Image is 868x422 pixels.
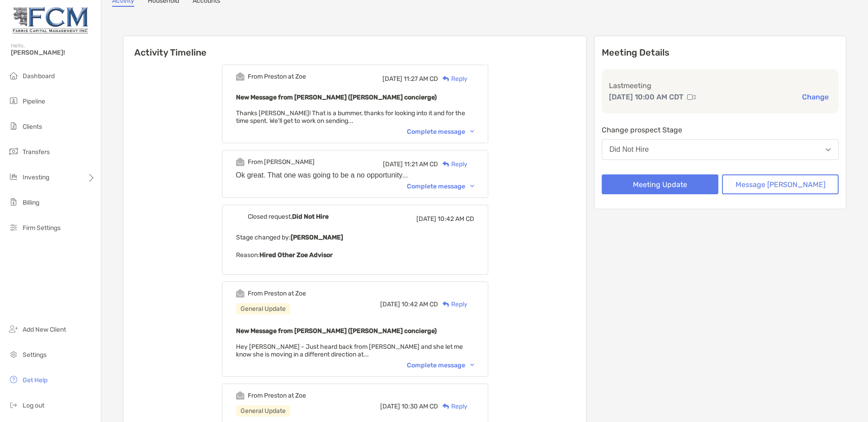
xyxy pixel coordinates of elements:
[8,171,19,182] img: investing icon
[236,72,245,81] img: Event icon
[236,212,245,221] img: Event icon
[438,215,474,223] span: 10:42 AM CD
[470,130,474,133] img: Chevron icon
[236,109,465,125] span: Thanks [PERSON_NAME]! That is a bummer, thanks for looking into it and for the time spent. We'll ...
[602,174,718,194] button: Meeting Update
[8,349,19,360] img: settings icon
[380,403,400,410] span: [DATE]
[407,183,474,190] div: Complete message
[438,159,467,169] div: Reply
[8,146,19,157] img: transfers icon
[602,124,839,136] p: Change prospect Stage
[401,300,438,308] span: 10:42 AM CD
[236,303,290,314] div: General Update
[8,95,19,106] img: pipeline icon
[443,161,449,167] img: Reply icon
[236,158,245,166] img: Event icon
[438,74,467,84] div: Reply
[443,403,449,409] img: Reply icon
[8,324,19,334] img: add_new_client icon
[380,300,400,308] span: [DATE]
[407,361,474,369] div: Complete message
[438,300,467,309] div: Reply
[23,402,44,409] span: Log out
[407,128,474,136] div: Complete message
[11,4,90,36] img: Zoe Logo
[404,160,438,168] span: 11:21 AM CD
[383,160,403,168] span: [DATE]
[236,327,437,335] b: New Message from [PERSON_NAME] ([PERSON_NAME] concierge)
[236,343,463,358] span: Hey [PERSON_NAME] - Just heard back from [PERSON_NAME] and she let me know she is moving in a dif...
[236,405,290,417] div: General Update
[602,47,839,58] p: Meeting Details
[23,123,42,131] span: Clients
[8,121,19,131] img: clients icon
[23,173,49,181] span: Investing
[23,72,55,80] span: Dashboard
[259,251,333,259] b: Hired Other Zoe Advisor
[382,75,402,83] span: [DATE]
[236,232,474,243] p: Stage changed by:
[609,91,684,103] p: [DATE] 10:00 AM CDT
[470,185,474,188] img: Chevron icon
[416,215,436,223] span: [DATE]
[23,326,66,333] span: Add New Client
[443,301,449,307] img: Reply icon
[248,158,315,166] div: From [PERSON_NAME]
[248,213,329,220] div: Closed request,
[11,49,95,56] span: [PERSON_NAME]!
[292,213,329,220] b: Did Not Hire
[248,73,306,80] div: From Preston at Zoe
[8,197,19,207] img: billing icon
[470,364,474,366] img: Chevron icon
[8,374,19,385] img: get-help icon
[438,402,467,411] div: Reply
[401,403,438,410] span: 10:30 AM CD
[248,392,306,399] div: From Preston at Zoe
[687,94,695,101] img: communication type
[609,80,831,91] p: Last meeting
[23,351,47,359] span: Settings
[722,174,839,194] button: Message [PERSON_NAME]
[23,224,61,232] span: Firm Settings
[236,249,474,261] p: Reason:
[8,70,19,81] img: dashboard icon
[799,92,831,102] button: Change
[236,391,245,400] img: Event icon
[404,75,438,83] span: 11:27 AM CD
[23,148,50,156] span: Transfers
[236,171,474,179] div: Ok great. That one was going to be a no opportunity...
[123,36,586,58] h6: Activity Timeline
[602,139,839,160] button: Did Not Hire
[23,376,47,384] span: Get Help
[826,148,831,151] img: Open dropdown arrow
[236,94,437,101] b: New Message from [PERSON_NAME] ([PERSON_NAME] concierge)
[248,290,306,297] div: From Preston at Zoe
[609,145,649,154] div: Did Not Hire
[291,234,343,241] b: [PERSON_NAME]
[8,399,19,410] img: logout icon
[443,76,449,82] img: Reply icon
[236,289,245,298] img: Event icon
[8,222,19,233] img: firm-settings icon
[23,199,39,206] span: Billing
[23,98,45,105] span: Pipeline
